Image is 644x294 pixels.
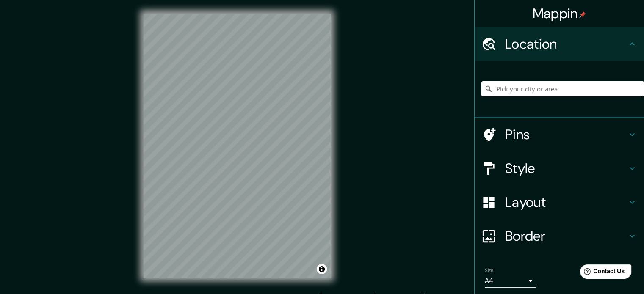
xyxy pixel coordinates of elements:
[475,185,644,219] div: Layout
[579,11,586,18] img: pin-icon.png
[475,118,644,151] div: Pins
[485,267,494,274] label: Size
[475,151,644,185] div: Style
[475,219,644,253] div: Border
[481,81,644,96] input: Pick your city or area
[505,194,627,211] h4: Layout
[317,264,327,274] button: Toggle attribution
[505,126,627,143] h4: Pins
[144,14,331,278] canvas: Map
[533,5,586,22] h4: Mappin
[505,160,627,177] h4: Style
[569,261,635,285] iframe: Help widget launcher
[485,274,536,288] div: A4
[475,27,644,61] div: Location
[505,228,627,245] h4: Border
[505,36,627,52] h4: Location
